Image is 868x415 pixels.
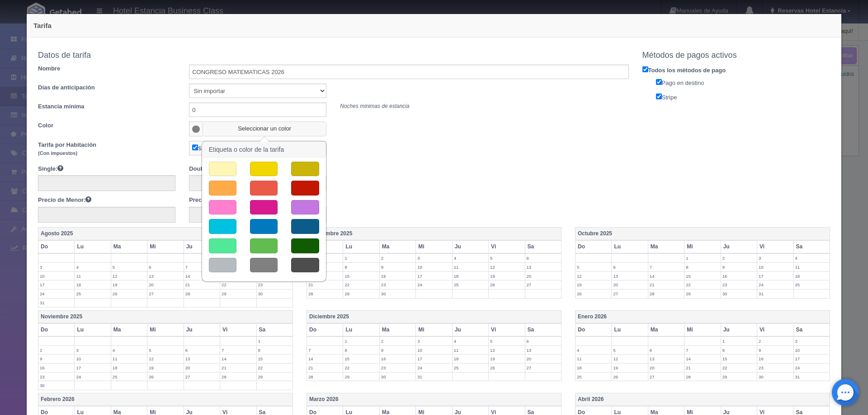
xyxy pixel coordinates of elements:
label: 12 [489,263,524,271]
label: 22 [343,364,379,372]
label: 24 [75,373,110,381]
label: 12 [489,346,524,354]
label: 29 [257,373,292,381]
input: Todos los métodos de pago [642,66,648,72]
i: Noches minimas de estancia [340,103,409,109]
th: Abril 2026 [575,393,830,406]
label: 17 [416,272,452,280]
label: 23 [757,364,793,372]
input: Stripe [656,93,662,99]
label: 13 [648,354,684,363]
th: Noviembre 2025 [38,310,293,323]
label: 5 [612,346,647,354]
h4: Tarifa [33,21,835,30]
label: 3 [75,346,110,354]
label: 8 [684,263,720,271]
th: Ju [452,240,488,253]
label: 2 [721,254,757,262]
label: 31 [38,298,74,307]
label: 22 [684,280,720,289]
label: 30 [257,289,292,298]
h3: Etiqueta o color de la tarifa [203,142,325,158]
label: 22 [343,280,379,289]
label: 9 [721,263,757,271]
label: 22 [257,364,292,372]
label: 25 [111,373,147,381]
label: 26 [576,289,611,298]
label: 30 [380,289,415,298]
label: 27 [525,280,561,289]
label: 13 [612,272,647,280]
label: Precio de Menor: [38,196,91,205]
label: 26 [489,364,524,372]
label: 31 [416,373,452,381]
th: Sa [256,323,292,336]
label: 4 [453,337,488,345]
label: 25 [794,280,830,289]
label: 17 [757,272,793,280]
th: Do [307,323,343,336]
th: Ma [648,323,684,336]
label: 25 [576,373,611,381]
label: 3 [416,337,452,345]
label: 12 [576,272,611,280]
label: 21 [184,280,220,289]
label: 27 [525,364,561,372]
label: 23 [380,364,415,372]
label: Single: [38,164,63,173]
label: 16 [721,272,757,280]
th: Lu [343,240,379,253]
label: 6 [184,346,220,354]
th: Do [575,323,611,336]
label: 31 [757,289,793,298]
label: 14 [648,272,684,280]
th: Mi [147,240,184,253]
label: 3 [757,254,793,262]
label: 1 [721,337,757,345]
label: 5 [111,263,147,271]
label: 17 [38,280,74,289]
label: 4 [111,346,147,354]
th: Ju [452,323,488,336]
label: 31 [794,373,830,381]
th: Do [575,240,611,253]
th: Vi [757,323,793,336]
label: 5 [147,346,183,354]
label: 8 [343,346,379,354]
th: Mi [684,240,721,253]
label: Double: [189,164,217,173]
label: 26 [147,373,183,381]
label: 21 [648,280,684,289]
label: 11 [453,346,488,354]
label: 8 [721,346,757,354]
label: 2 [380,337,415,345]
label: Color [31,121,182,130]
th: Do [38,323,75,336]
label: Nombre [31,65,182,73]
label: 17 [416,354,452,363]
label: 2 [38,346,74,354]
label: 24 [757,280,793,289]
label: 23 [380,280,415,289]
label: 30 [38,381,74,390]
label: 24 [794,364,830,372]
label: 29 [343,289,379,298]
label: 19 [489,354,524,363]
label: 10 [38,272,74,280]
label: 2 [757,337,793,345]
label: 26 [111,289,147,298]
label: 11 [794,263,830,271]
th: Sa [793,240,830,253]
label: 30 [757,373,793,381]
label: 6 [525,254,561,262]
label: 27 [612,289,647,298]
label: 20 [525,354,561,363]
label: 6 [612,263,647,271]
th: Lu [612,323,648,336]
label: 28 [184,289,220,298]
label: Stripe [649,92,837,102]
th: Sa [793,323,830,336]
label: 3 [416,254,452,262]
label: 14 [684,354,720,363]
label: 24 [38,289,74,298]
